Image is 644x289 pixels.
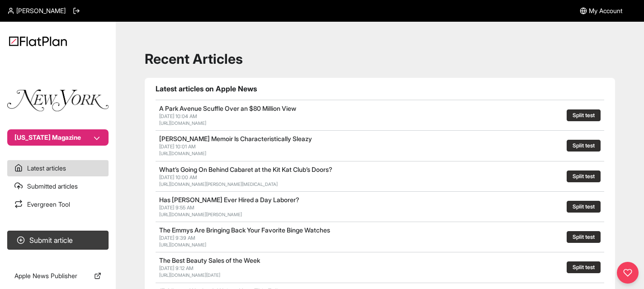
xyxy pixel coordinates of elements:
a: A Park Avenue Scuffle Over an $80 Million View [159,104,296,112]
h1: Latest articles on Apple News [156,83,604,94]
button: Split test [567,201,601,213]
span: [DATE] 9:55 AM [159,204,194,211]
span: [PERSON_NAME] [16,6,66,15]
img: Logo [9,36,67,46]
a: [URL][DOMAIN_NAME] [159,242,206,247]
a: [URL][DOMAIN_NAME][DATE] [159,272,220,278]
span: [DATE] 9:12 AM [159,265,194,271]
a: The Best Beauty Sales of the Week [159,256,260,264]
a: What’s Going On Behind Cabaret at the Kit Kat Club’s Doors? [159,166,332,173]
a: Evergreen Tool [7,196,109,213]
a: [URL][DOMAIN_NAME][PERSON_NAME][MEDICAL_DATA] [159,181,278,187]
button: Split test [567,140,601,152]
span: [DATE] 9:39 AM [159,235,195,241]
span: [DATE] 10:00 AM [159,174,197,180]
a: [PERSON_NAME] [7,6,66,15]
button: Split test [567,171,601,182]
button: Submit article [7,231,109,250]
img: Publication Logo [7,90,109,111]
a: Apple News Publisher [7,268,109,284]
a: Latest articles [7,160,109,176]
button: [US_STATE] Magazine [7,129,109,146]
span: [DATE] 10:01 AM [159,143,196,150]
a: The Emmys Are Bringing Back Your Favorite Binge Watches [159,226,330,234]
h1: Recent Articles [145,51,615,67]
a: Submitted articles [7,178,109,194]
button: Split test [567,109,601,121]
span: My Account [589,6,622,15]
button: Split test [567,231,601,243]
a: [URL][DOMAIN_NAME] [159,120,206,126]
button: Split test [567,261,601,273]
a: [URL][DOMAIN_NAME][PERSON_NAME] [159,212,242,217]
span: [DATE] 10:04 AM [159,113,197,119]
a: Has [PERSON_NAME] Ever Hired a Day Laborer? [159,196,299,204]
a: [URL][DOMAIN_NAME] [159,151,206,156]
a: [PERSON_NAME] Memoir Is Characteristically Sleazy [159,135,312,142]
